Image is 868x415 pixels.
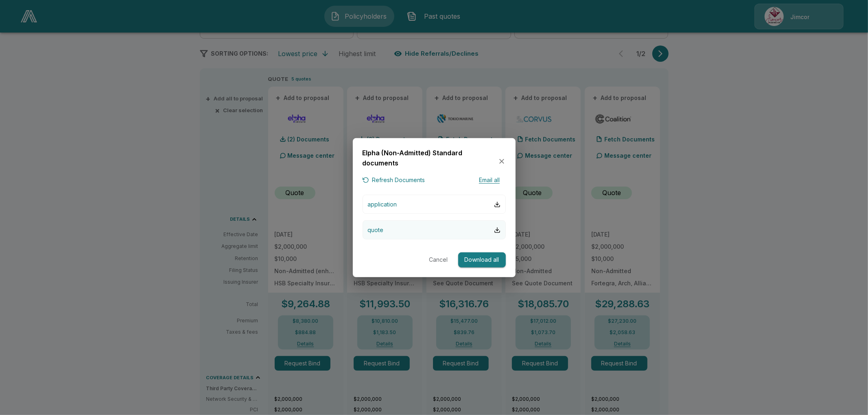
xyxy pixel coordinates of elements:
button: quote [363,220,506,239]
button: Download all [458,252,506,267]
button: Cancel [426,252,452,267]
button: application [363,195,506,214]
h6: Elpha (Non-Admitted) Standard documents [363,148,498,168]
button: Email all [473,175,506,185]
p: application [368,200,397,209]
p: quote [368,226,384,234]
button: Refresh Documents [363,175,425,185]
